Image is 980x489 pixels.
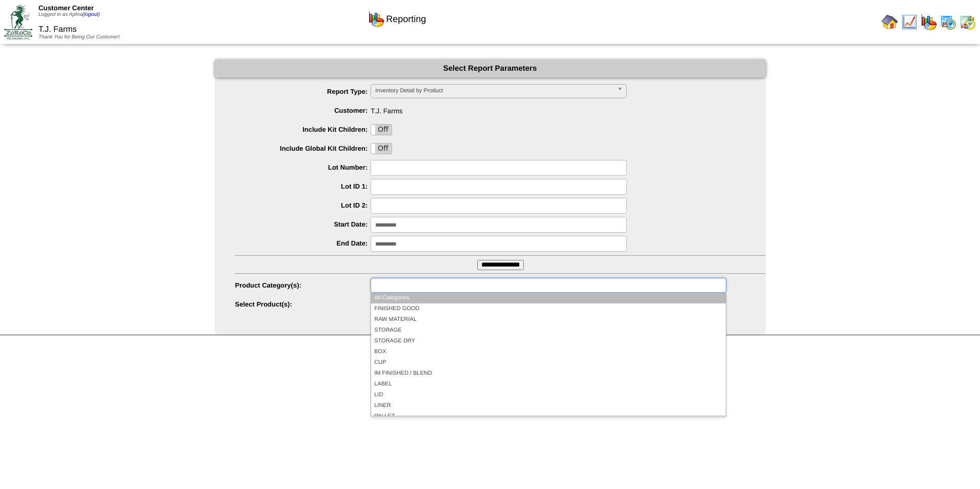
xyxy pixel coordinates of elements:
[371,336,725,347] li: STORAGE DRY
[368,11,384,27] img: graph.gif
[940,14,956,30] img: calendarprod.gif
[882,14,898,30] img: home.gif
[371,125,392,135] label: Off
[235,88,371,95] label: Report Type:
[235,164,371,171] label: Lot Number:
[371,124,392,135] div: OnOff
[371,411,725,422] li: PALLET
[83,12,100,17] a: (logout)
[371,368,725,379] li: IM FINISHED / BLEND
[371,144,392,154] label: Off
[235,201,371,209] label: Lot ID 2:
[386,14,426,25] span: Reporting
[371,303,725,314] li: FINISHED GOOD
[235,300,371,308] label: Select Product(s):
[4,5,32,39] img: ZoRoCo_Logo(Green%26Foil)%20jpg.webp
[235,103,766,115] span: T.J. Farms
[901,14,917,30] img: line_graph.gif
[235,145,371,152] label: Include Global Kit Children:
[235,126,371,133] label: Include Kit Children:
[371,390,725,400] li: LID
[235,107,371,114] label: Customer:
[235,182,371,190] label: Lot ID 1:
[921,14,937,30] img: graph.gif
[371,325,725,336] li: STORAGE
[959,14,976,30] img: calendarinout.gif
[371,314,725,325] li: RAW MATERIAL
[371,347,725,357] li: BOX
[375,85,613,97] span: Inventory Detail by Product
[235,281,371,289] label: Product Category(s):
[371,293,725,303] li: All Categories
[38,34,120,40] span: Thank You for Being Our Customer!
[38,4,94,12] span: Customer Center
[371,143,392,154] div: OnOff
[215,59,766,77] div: Select Report Parameters
[371,379,725,390] li: LABEL
[371,400,725,411] li: LINER
[235,220,371,228] label: Start Date:
[235,239,371,247] label: End Date:
[371,357,725,368] li: CUP
[38,25,77,34] span: T.J. Farms
[38,12,100,17] span: Logged in as Apfna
